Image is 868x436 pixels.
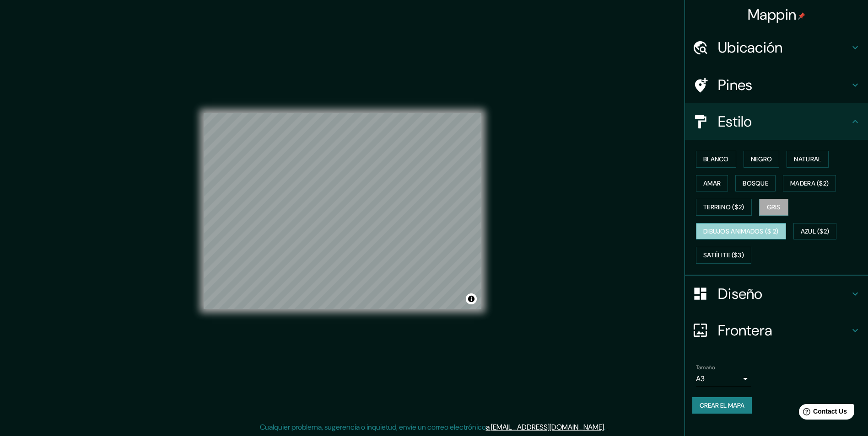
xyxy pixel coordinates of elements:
[204,113,481,309] canvas: Mapa
[696,175,728,192] button: Amar
[787,151,829,168] button: Natural
[685,276,868,312] div: Diseño
[744,151,780,168] button: Negro
[801,226,830,237] font: Azul ($2)
[466,293,477,304] button: Alternar atribución
[718,321,850,340] h4: Frontera
[605,422,607,433] div: .
[703,226,779,237] font: Dibujos animados ($ 2)
[718,76,850,94] h4: Pines
[700,400,744,411] font: Crear el mapa
[735,175,776,192] button: Bosque
[703,250,744,261] font: Satélite ($3)
[743,178,768,189] font: Bosque
[718,38,850,57] h4: Ubicación
[685,103,868,140] div: Estilo
[486,422,604,432] a: a [EMAIL_ADDRESS][DOMAIN_NAME]
[685,312,868,349] div: Frontera
[696,151,736,168] button: Blanco
[607,422,609,433] div: .
[790,178,829,189] font: Madera ($2)
[696,199,752,216] button: Terreno ($2)
[793,223,837,240] button: Azul ($2)
[759,199,788,216] button: Gris
[703,202,744,213] font: Terreno ($2)
[751,154,772,165] font: Negro
[718,112,850,131] h4: Estilo
[783,175,836,192] button: Madera ($2)
[260,422,605,433] p: Cualquier problema, sugerencia o inquietud, envíe un correo electrónico .
[748,5,797,24] font: Mappin
[696,247,751,264] button: Satélite ($3)
[696,223,786,240] button: Dibujos animados ($ 2)
[767,202,781,213] font: Gris
[685,67,868,103] div: Pines
[696,372,751,386] div: A3
[703,154,729,165] font: Blanco
[794,154,821,165] font: Natural
[703,178,721,189] font: Amar
[696,363,715,371] label: Tamaño
[718,285,850,303] h4: Diseño
[798,12,805,20] img: pin-icon.png
[787,400,858,426] iframe: Help widget launcher
[692,397,752,414] button: Crear el mapa
[685,29,868,66] div: Ubicación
